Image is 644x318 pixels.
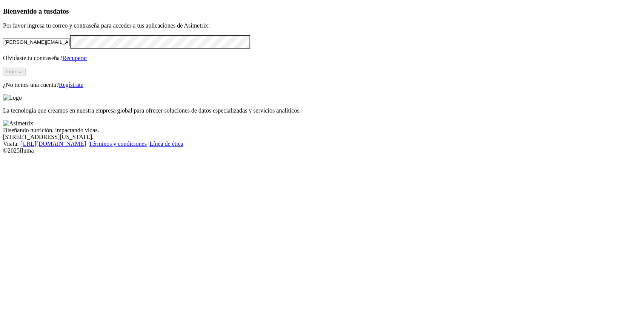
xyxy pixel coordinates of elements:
[3,140,641,147] div: Visita : | |
[62,55,87,61] a: Recuperar
[3,120,33,127] img: Asimetrix
[3,134,641,140] div: [STREET_ADDRESS][US_STATE].
[59,82,83,88] a: Regístrate
[3,82,641,88] p: ¿No tienes una cuenta?
[3,107,641,114] p: La tecnología que creamos en nuestra empresa global para ofrecer soluciones de datos especializad...
[3,147,641,154] div: © 2025 Iluma
[3,55,641,62] p: Olvidaste tu contraseña?
[53,7,69,15] span: datos
[3,94,22,101] img: Logo
[3,22,641,29] p: Por favor ingresa tu correo y contraseña para acceder a tus aplicaciones de Asimetrix:
[3,127,641,134] div: Diseñando nutrición, impactando vidas.
[149,140,183,147] a: Línea de ética
[89,140,147,147] a: Términos y condiciones
[3,38,70,46] input: Tu correo
[3,7,641,15] h3: Bienvenido a tus
[20,140,86,147] a: [URL][DOMAIN_NAME]
[3,68,26,76] button: Ingresa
